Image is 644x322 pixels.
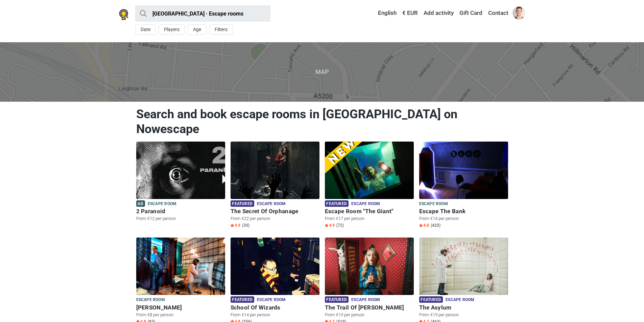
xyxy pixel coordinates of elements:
[231,200,254,207] span: Featured
[431,223,440,228] span: (420)
[325,208,414,215] h6: Escape Room "The Giant"
[351,200,380,208] span: Escape room
[419,208,508,215] h6: Escape The Bank
[135,5,270,22] input: try “London”
[419,296,443,303] span: Featured
[325,312,414,318] p: From €19 per person
[486,7,510,19] a: Contact
[231,223,240,228] span: 4.9
[325,200,349,207] span: Featured
[136,216,225,222] p: From €12 per person
[372,7,398,19] a: English
[209,24,233,35] button: Filters
[231,142,319,199] img: The Secret Of Orphanage
[401,7,420,19] a: € EUR
[325,142,414,230] a: Escape Room "The Giant" Featured Escape room Escape Room "The Giant" From €17 per person Star4.9 ...
[336,223,344,228] span: (72)
[419,304,508,311] h6: The Asylum
[159,24,185,35] button: Players
[325,142,414,199] img: Escape Room "The Giant"
[136,208,225,215] h6: 2 Paranoid
[231,224,234,227] img: Star
[231,142,319,230] a: The Secret Of Orphanage Featured Escape room The Secret Of Orphanage From €22 per person Star4.9 ...
[325,224,328,227] img: Star
[231,238,319,295] img: School Of Wizards
[446,296,474,304] span: Escape room
[136,296,165,304] span: Escape room
[136,200,145,207] span: Ad
[231,304,319,311] h6: School Of Wizards
[231,312,319,318] p: From €14 per person
[325,223,335,228] span: 4.9
[325,304,414,311] h6: The Trail Of [PERSON_NAME]
[136,312,225,318] p: From €8 per person
[325,216,414,222] p: From €17 per person
[136,142,225,199] img: 2 Paranoid
[257,296,286,304] span: Escape room
[458,7,484,19] a: Gift Card
[419,200,448,208] span: Escape room
[231,208,319,215] h6: The Secret Of Orphanage
[419,223,429,228] span: 4.8
[419,216,508,222] p: From €14 per person
[419,142,508,230] a: Escape The Bank Escape room Escape The Bank From €14 per person Star4.8 (420)
[351,296,380,304] span: Escape room
[136,142,225,223] a: 2 Paranoid Ad Escape room 2 Paranoid From €12 per person
[419,238,508,295] img: The Asylum
[242,223,249,228] span: (30)
[257,200,286,208] span: Escape room
[136,238,225,295] img: Sherlock Holmes
[325,296,349,303] span: Featured
[188,24,207,35] button: Age
[422,7,455,19] a: Add activity
[136,107,508,137] h1: Search and book escape rooms in [GEOGRAPHIC_DATA] on Nowescape
[148,200,176,208] span: Escape room
[419,224,423,227] img: Star
[373,11,378,16] img: English
[325,238,414,295] img: The Trail Of Alice
[119,9,128,20] img: Nowescape logo
[419,312,508,318] p: From €19 per person
[419,142,508,199] img: Escape The Bank
[231,296,254,303] span: Featured
[136,304,225,311] h6: [PERSON_NAME]
[231,216,319,222] p: From €22 per person
[135,24,156,35] button: Date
